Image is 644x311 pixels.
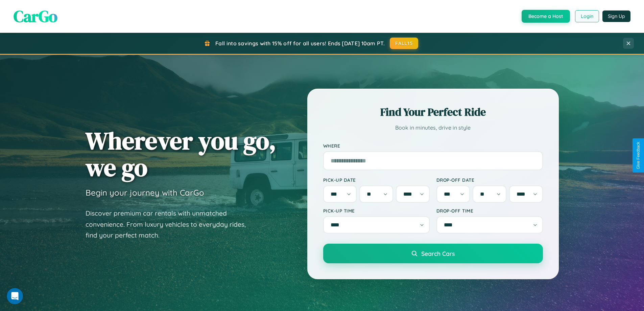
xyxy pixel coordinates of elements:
iframe: Intercom live chat [7,288,23,304]
label: Pick-up Time [323,208,430,214]
button: Sign Up [602,10,630,22]
button: Search Cars [323,244,543,263]
button: Login [575,10,599,22]
div: Give Feedback [636,142,641,169]
span: Fall into savings with 15% off for all users! Ends [DATE] 10am PT. [215,40,385,47]
label: Drop-off Time [436,208,543,214]
h2: Find Your Perfect Ride [323,105,543,119]
button: Become a Host [522,10,570,23]
label: Pick-up Date [323,177,430,183]
h1: Wherever you go, we go [86,127,276,181]
h3: Begin your journey with CarGo [86,187,204,198]
p: Book in minutes, drive in style [323,123,543,133]
p: Discover premium car rentals with unmatched convenience. From luxury vehicles to everyday rides, ... [86,208,255,241]
span: Search Cars [421,250,455,257]
label: Drop-off Date [436,177,543,183]
label: Where [323,143,543,149]
span: CarGo [14,5,57,27]
button: FALL15 [390,38,418,49]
